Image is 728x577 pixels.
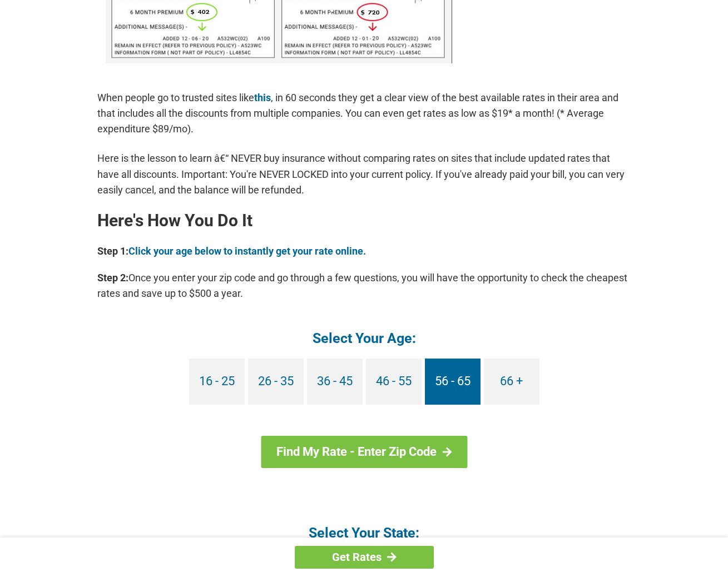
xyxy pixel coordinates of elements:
a: Click your age below to instantly get your rate online. [128,245,366,257]
b: Step 2: [97,272,128,283]
a: Get Rates [295,546,434,569]
h2: Here's How You Do It [97,212,631,230]
p: Once you enter your zip code and go through a few questions, you will have the opportunity to che... [97,270,631,301]
p: Here is the lesson to learn â€“ NEVER buy insurance without comparing rates on sites that include... [97,151,631,197]
a: this [254,92,271,103]
a: 26 - 35 [248,359,304,405]
p: When people go to trusted sites like , in 60 seconds they get a clear view of the best available ... [97,90,631,137]
b: Step 1: [97,245,128,257]
a: 56 - 65 [425,359,481,405]
a: 16 - 25 [189,359,245,405]
a: 36 - 45 [307,359,363,405]
h4: Select Your State: [97,524,631,542]
a: Find My Rate - Enter Zip Code [261,436,467,468]
a: 66 + [484,359,539,405]
h4: Select Your Age: [97,329,631,347]
a: 46 - 55 [366,359,422,405]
